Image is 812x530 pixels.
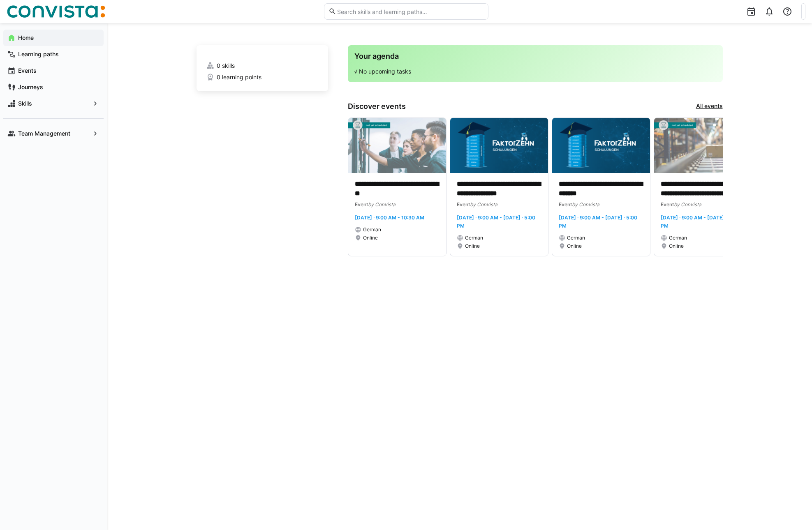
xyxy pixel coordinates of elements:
[465,235,483,241] span: German
[470,201,497,207] span: by Convista
[661,214,739,229] span: [DATE] · 9:00 AM - [DATE] · 5:00 PM
[348,102,406,111] h3: Discover events
[355,214,424,221] span: [DATE] · 9:00 AM - 10:30 AM
[669,235,687,241] span: German
[354,67,716,76] p: √ No upcoming tasks
[217,73,261,81] span: 0 learning points
[567,243,582,249] span: Online
[572,201,599,207] span: by Convista
[354,52,716,61] h3: Your agenda
[217,62,235,70] span: 0 skills
[559,201,572,207] span: Event
[457,201,470,207] span: Event
[355,201,368,207] span: Event
[368,201,396,207] span: by Convista
[669,243,684,249] span: Online
[674,201,701,207] span: by Convista
[336,8,483,15] input: Search skills and learning paths…
[559,214,637,229] span: [DATE] · 9:00 AM - [DATE] · 5:00 PM
[363,235,378,241] span: Online
[457,214,535,229] span: [DATE] · 9:00 AM - [DATE] · 5:00 PM
[567,235,585,241] span: German
[552,118,650,173] img: image
[654,118,752,173] img: image
[348,118,446,173] img: image
[206,62,318,70] a: 0 skills
[661,201,674,207] span: Event
[696,102,723,111] a: All events
[450,118,548,173] img: image
[465,243,480,249] span: Online
[363,226,381,233] span: German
